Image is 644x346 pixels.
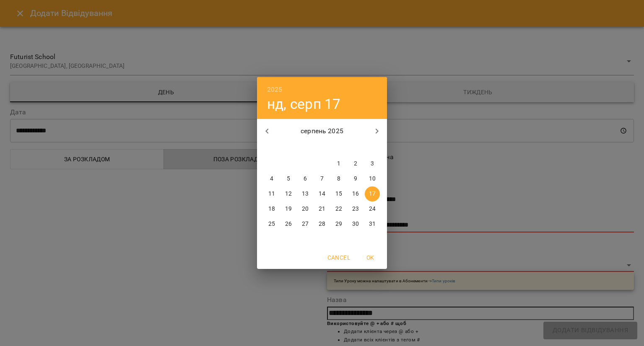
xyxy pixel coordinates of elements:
button: 1 [331,156,346,171]
p: 27 [302,220,309,228]
p: 22 [335,205,342,213]
p: 16 [352,190,359,198]
button: 5 [281,171,296,186]
p: 26 [285,220,292,228]
button: 27 [298,217,313,232]
button: 10 [365,171,380,186]
button: 12 [281,186,296,201]
button: 15 [331,186,346,201]
button: OK [357,250,384,265]
span: пн [264,144,279,152]
button: 31 [365,217,380,232]
span: ср [298,144,313,152]
p: 3 [371,160,374,168]
p: 17 [369,190,376,198]
button: 11 [264,186,279,201]
button: 18 [264,201,279,217]
p: 20 [302,205,309,213]
button: 13 [298,186,313,201]
p: 25 [268,220,275,228]
button: 7 [314,171,330,186]
button: 16 [348,186,363,201]
button: 20 [298,201,313,217]
p: 31 [369,220,376,228]
p: 10 [369,175,376,183]
button: 22 [331,201,346,217]
span: Cancel [327,253,350,263]
span: сб [348,144,363,152]
p: 6 [304,175,307,183]
p: 5 [287,175,290,183]
button: 14 [314,186,330,201]
p: 4 [270,175,273,183]
p: 19 [285,205,292,213]
button: 25 [264,217,279,232]
p: 12 [285,190,292,198]
button: 30 [348,217,363,232]
button: 2 [348,156,363,171]
p: 29 [335,220,342,228]
button: 4 [264,171,279,186]
p: 28 [319,220,325,228]
p: 7 [320,175,324,183]
p: 11 [268,190,275,198]
p: серпень 2025 [277,126,367,136]
button: 8 [331,171,346,186]
span: чт [314,144,330,152]
p: 23 [352,205,359,213]
p: 14 [319,190,325,198]
p: 2 [354,160,357,168]
span: OK [360,253,380,263]
button: 23 [348,201,363,217]
button: 2025 [267,84,283,96]
button: 6 [298,171,313,186]
button: 26 [281,217,296,232]
button: 28 [314,217,330,232]
span: нд [365,144,380,152]
button: 3 [365,156,380,171]
button: 21 [314,201,330,217]
p: 18 [268,205,275,213]
p: 1 [337,160,340,168]
span: пт [331,144,346,152]
button: 29 [331,217,346,232]
button: 19 [281,201,296,217]
p: 13 [302,190,309,198]
p: 9 [354,175,357,183]
p: 8 [337,175,340,183]
button: 24 [365,201,380,217]
button: 17 [365,186,380,201]
p: 15 [335,190,342,198]
p: 21 [319,205,325,213]
p: 24 [369,205,376,213]
button: нд, серп 17 [267,96,341,113]
button: Cancel [324,250,353,265]
span: вт [281,144,296,152]
button: 9 [348,171,363,186]
p: 30 [352,220,359,228]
